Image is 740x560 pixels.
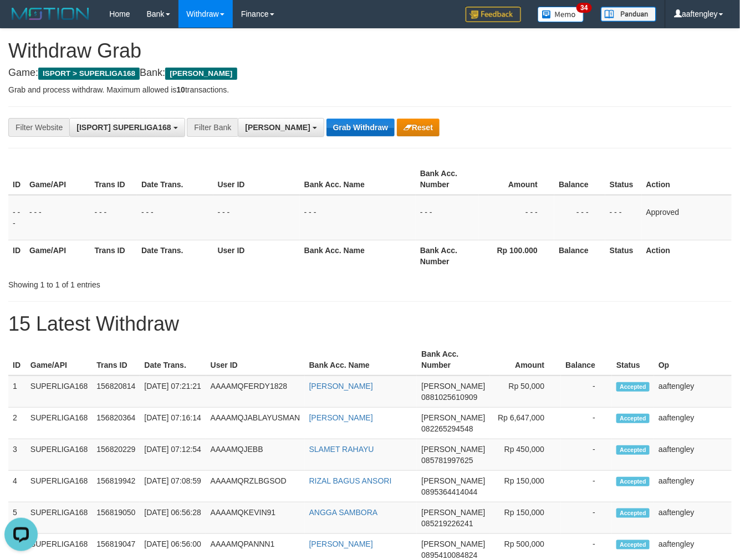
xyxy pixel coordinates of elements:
th: Bank Acc. Name [305,344,417,376]
button: Reset [397,119,440,136]
th: ID [8,240,25,271]
span: [PERSON_NAME] [421,508,485,517]
td: - - - [416,195,479,240]
td: aaftengley [654,502,732,534]
span: [PERSON_NAME] [421,540,485,548]
strong: 10 [176,85,185,94]
td: Rp 50,000 [490,376,562,408]
td: - [561,439,612,471]
th: Date Trans. [140,344,206,376]
span: Accepted [616,414,650,423]
div: Showing 1 to 1 of 1 entries [8,275,300,290]
th: Amount [490,344,562,376]
td: [DATE] 06:56:28 [140,502,206,534]
span: Copy 082265294548 to clipboard [421,424,473,433]
a: [PERSON_NAME] [309,382,373,391]
td: SUPERLIGA168 [26,502,93,534]
img: panduan.png [601,7,656,22]
td: SUPERLIGA168 [26,439,93,471]
th: Bank Acc. Number [417,344,489,376]
th: Game/API [25,163,90,195]
td: - - - [8,195,25,240]
td: - - - [554,195,605,240]
td: - - - [213,195,300,240]
th: ID [8,163,25,195]
td: SUPERLIGA168 [26,471,93,502]
a: [PERSON_NAME] [309,413,373,422]
td: AAAAMQFERDY1828 [206,376,305,408]
th: Trans ID [90,240,137,271]
td: Rp 150,000 [490,471,562,502]
button: [PERSON_NAME] [238,118,324,137]
td: 156820814 [92,376,140,408]
td: - [561,471,612,502]
th: Action [642,163,732,195]
span: [PERSON_NAME] [245,123,310,132]
a: ANGGA SAMBORA [309,508,378,517]
th: Rp 100.000 [479,240,554,271]
span: Copy 0895410084824 to clipboard [421,551,477,559]
td: 2 [8,408,26,439]
th: Balance [561,344,612,376]
span: Copy 0895364414044 to clipboard [421,487,477,496]
th: Trans ID [92,344,140,376]
span: Accepted [616,382,650,392]
th: Bank Acc. Number [416,163,479,195]
th: Date Trans. [137,163,213,195]
th: Balance [554,240,605,271]
td: Rp 6,647,000 [490,408,562,439]
div: Filter Website [8,118,69,137]
th: Status [605,163,642,195]
th: Action [642,240,732,271]
span: [PERSON_NAME] [165,68,237,80]
td: 156820364 [92,408,140,439]
th: Trans ID [90,163,137,195]
button: [ISPORT] SUPERLIGA168 [69,118,185,137]
th: Game/API [25,240,90,271]
span: [ISPORT] SUPERLIGA168 [76,123,171,132]
td: 4 [8,471,26,502]
td: [DATE] 07:16:14 [140,408,206,439]
span: Copy 0881025610909 to clipboard [421,393,477,402]
span: Accepted [616,508,650,518]
td: - [561,502,612,534]
p: Grab and process withdraw. Maximum allowed is transactions. [8,84,732,95]
td: - - - [90,195,137,240]
td: SUPERLIGA168 [26,408,93,439]
th: Bank Acc. Number [416,240,479,271]
td: 156819050 [92,502,140,534]
img: Button%20Memo.svg [538,7,584,22]
img: Feedback.jpg [466,7,521,22]
td: aaftengley [654,439,732,471]
h4: Game: Bank: [8,68,732,79]
td: AAAAMQJABLAYUSMAN [206,408,305,439]
button: Open LiveChat chat widget [4,4,38,38]
td: - - - [137,195,213,240]
td: Approved [642,195,732,240]
th: User ID [213,240,300,271]
td: AAAAMQJEBB [206,439,305,471]
td: 1 [8,376,26,408]
h1: Withdraw Grab [8,40,732,62]
td: Rp 150,000 [490,502,562,534]
td: aaftengley [654,471,732,502]
td: - - - [479,195,554,240]
span: Accepted [616,540,650,549]
span: [PERSON_NAME] [421,382,485,391]
td: aaftengley [654,376,732,408]
td: - - - [25,195,90,240]
td: 5 [8,502,26,534]
td: 156820229 [92,439,140,471]
div: Filter Bank [187,118,238,137]
td: - [561,408,612,439]
th: Status [605,240,642,271]
h1: 15 Latest Withdraw [8,313,732,335]
span: Accepted [616,477,650,486]
button: Grab Withdraw [326,119,395,136]
th: Status [612,344,654,376]
th: ID [8,344,26,376]
span: [PERSON_NAME] [421,445,485,454]
th: Op [654,344,732,376]
th: User ID [206,344,305,376]
th: Bank Acc. Name [300,163,416,195]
